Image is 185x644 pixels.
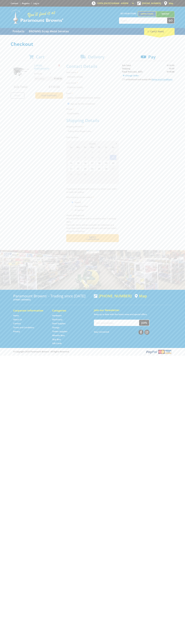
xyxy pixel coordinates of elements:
span: Pay [148,54,156,60]
span: OPEN [DATE] [97,2,128,5]
a: Go to the Terms and Conditions page [13,326,34,329]
input: Your email address [94,320,139,326]
p: Keep up to date with the latest news and special offers. [94,313,172,316]
a: Go to the Storage page [52,326,60,329]
span: 10:00am - 4:00pm [111,2,128,5]
a: Go to the Contact page [11,2,18,5]
span: Sub Total [122,64,131,67]
h1: Checkout [11,41,175,47]
input: Search [119,18,167,23]
a: Gepps Cross [138,11,156,16]
a: Change Order [122,73,140,78]
a: Terms and Conditions [152,78,172,81]
a: Go to the BROWNS Scrap Metal Services page [27,28,71,35]
label: I understand and accept the [124,78,172,81]
img: Paramount Browns' [11,9,63,24]
span: Set your store [119,11,138,16]
span: Change Order [125,74,139,77]
a: Go to the Wheelie Bins page [52,334,65,337]
input: Please accept the terms and conditions. [122,78,124,80]
div: Stay Connected [94,329,149,335]
button: Go [167,18,174,23]
span: $0.00 [169,67,174,70]
h5: Join our Newsletter [94,308,172,312]
span: Shipping [122,67,130,70]
a: Mount [PERSON_NAME] [156,11,175,21]
h3: Paramount Browns' - Trading since [DATE] [13,294,91,298]
h5: Categories [52,309,86,312]
a: Go to the Machinery page [52,318,62,321]
button: Join [139,320,149,326]
a: Go to the registration page [22,2,30,5]
a: Go to the Privacy page [13,330,20,333]
h5: Corporate Information [13,309,47,312]
a: Go to the Skip Bins page [52,338,61,341]
img: PayPal, Mastercard, Visa accepted [145,349,172,354]
div: Cart [144,28,175,35]
a: Go to the Hardware page [52,314,62,317]
a: Go to the Products page [11,28,26,35]
a: Go to the Home page [13,314,19,317]
strong: Total Price (inc. GST) [122,70,142,73]
a: Go to the Steel Supplies page [52,322,65,325]
span: $110.00 [167,64,174,67]
p: [STREET_ADDRESS] [13,298,91,301]
div: [PHONE_NUMBER] [94,294,132,298]
a: Log in [33,2,39,5]
a: Go to the Timber Supplies page [52,330,67,333]
span: (1 item) [155,30,164,33]
a: View a map of Gepps Cross location [135,294,147,298]
a: Go to the About Us page [13,318,22,321]
a: Go to the Contact page [13,322,21,325]
div: ® Copyright 2025 Paramount Browns'. All Rights Reserved. [11,349,175,354]
strong: $110.00 [167,70,174,73]
a: Go to the Gift Cards page [52,342,62,345]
